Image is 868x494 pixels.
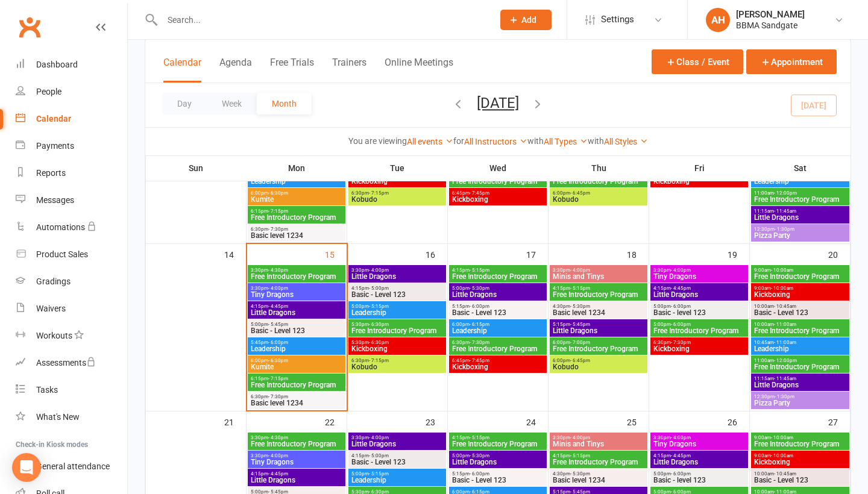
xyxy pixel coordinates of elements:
span: 5:00pm [351,304,444,309]
span: 10:00am [753,471,847,477]
span: - 4:00pm [570,435,590,440]
div: 15 [325,244,347,264]
button: Calendar [163,57,201,83]
span: Minis and Tinys [552,273,645,280]
span: Kickboxing [451,196,544,203]
div: Dashboard [36,60,78,69]
th: Wed [448,155,549,181]
span: 5:15pm [451,304,544,309]
a: General attendance kiosk mode [16,453,127,480]
a: Calendar [16,105,127,133]
span: Pizza Party [753,399,847,407]
span: - 6:30pm [369,322,389,327]
span: Free Introductory Program [351,327,444,334]
div: Tasks [36,385,58,395]
span: - 4:30pm [268,267,288,273]
span: - 5:00pm [369,286,389,291]
span: 5:15pm [552,322,645,327]
div: Waivers [36,304,66,313]
span: - 5:15pm [570,453,590,458]
div: Product Sales [36,249,88,259]
span: 6:30pm [351,358,444,363]
div: People [36,87,61,96]
span: - 4:45pm [268,304,288,309]
button: Month [257,93,312,114]
div: Open Intercom Messenger [12,453,41,482]
span: Kickboxing [653,178,746,185]
span: - 11:00am [774,340,796,345]
span: - 4:30pm [268,435,288,440]
span: Kumite [250,363,343,370]
span: - 5:30pm [570,471,590,477]
a: Messages [16,187,127,214]
a: People [16,78,127,105]
div: 19 [728,244,749,264]
div: 22 [325,411,347,431]
div: 24 [526,411,548,431]
span: Free Introductory Program [250,273,343,280]
span: - 6:30pm [369,340,389,345]
span: 10:00am [753,322,847,327]
span: Free Introductory Program [451,273,544,280]
a: All Styles [604,137,648,146]
span: Basic - Level 123 [451,477,544,484]
span: Kickboxing [451,363,544,370]
span: - 4:00pm [671,435,691,440]
span: 6:30pm [653,340,746,345]
span: 6:15pm [250,376,343,381]
span: 4:15pm [552,453,645,458]
span: - 11:00am [774,322,796,327]
div: What's New [36,412,80,422]
span: - 11:45am [774,376,796,381]
a: Gradings [16,268,127,295]
span: Free Introductory Program [552,345,645,352]
a: Workouts [16,322,127,349]
span: - 7:30pm [671,340,691,345]
span: Tiny Dragons [250,291,343,298]
span: - 4:00pm [268,286,288,291]
span: Free Introductory Program [451,178,544,185]
strong: with [527,136,544,146]
th: Sat [750,155,851,181]
span: 6:00pm [552,340,645,345]
span: Basic - Level 123 [351,458,444,466]
span: 5:00pm [653,322,746,327]
span: Leadership [753,345,847,352]
span: - 6:30pm [268,358,288,363]
span: 3:30pm [351,267,444,273]
span: - 5:15pm [570,286,590,291]
span: Little Dragons [351,440,444,448]
span: Basic level 1234 [552,309,645,316]
span: - 5:15pm [470,435,489,440]
div: Assessments [36,358,96,367]
span: - 6:00pm [268,340,288,345]
span: - 4:00pm [369,267,389,273]
span: Leadership [351,477,444,484]
span: Kumite [250,196,343,203]
span: Basic - Level 123 [753,477,847,484]
span: - 11:45am [774,208,796,214]
span: - 4:00pm [268,453,288,458]
span: Kobudo [351,196,444,203]
button: Class / Event [652,49,743,74]
button: [DATE] [477,95,519,111]
span: - 7:45pm [470,190,489,196]
span: Leadership [753,178,847,185]
span: - 5:15pm [369,304,389,309]
span: - 5:00pm [369,453,389,458]
th: Sun [146,155,247,181]
span: 12:30pm [753,394,847,399]
span: - 12:00pm [774,190,797,196]
div: 21 [224,411,246,431]
span: 4:30pm [552,471,645,477]
th: Thu [549,155,649,181]
span: 4:15pm [250,304,343,309]
span: - 6:30pm [268,190,288,196]
span: - 5:30pm [470,286,489,291]
span: 3:30pm [351,435,444,440]
span: - 7:15pm [369,358,389,363]
span: - 7:30pm [268,227,288,232]
span: 5:00pm [250,322,343,327]
span: 6:15pm [250,208,343,214]
span: 4:15pm [653,453,746,458]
